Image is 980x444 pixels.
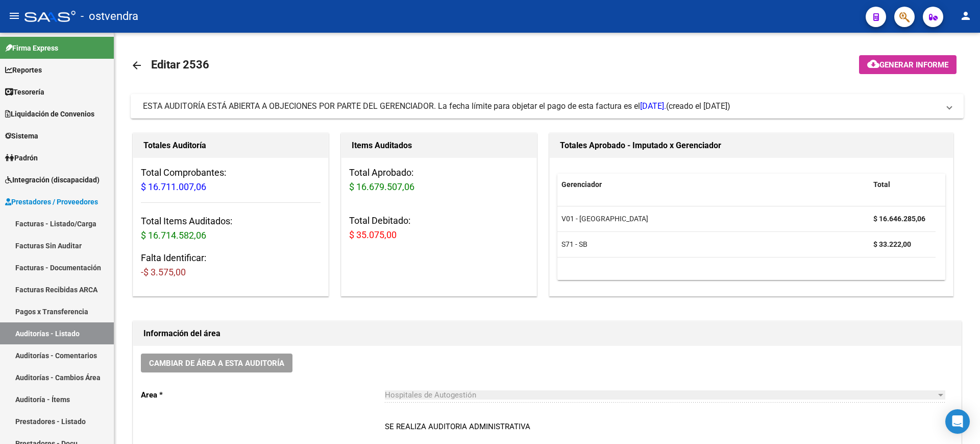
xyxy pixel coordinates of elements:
[143,101,666,111] span: ESTA AUDITORÍA ESTÁ ABIERTA A OBJECIONES POR PARTE DEL GERENCIADOR. La fecha límite para objetar ...
[143,137,318,154] h1: Totales Auditoría
[5,42,58,54] span: Firma Express
[5,174,100,185] span: Integración (discapacidad)
[141,230,206,241] span: $ 16.714.582,06
[561,215,648,223] span: V01 - [GEOGRAPHIC_DATA]
[141,181,206,192] span: $ 16.711.007,06
[5,130,38,142] span: Sistema
[349,214,529,242] h3: Total Debitado:
[557,174,869,196] datatable-header-cell: Gerenciador
[560,137,943,154] h1: Totales Aprobado - Imputado x Gerenciador
[5,64,42,76] span: Reportes
[141,214,321,243] h3: Total Items Auditados:
[960,10,972,22] mat-icon: person
[859,55,957,74] button: Generar informe
[873,180,890,189] span: Total
[149,359,284,368] span: Cambiar de área a esta auditoría
[143,325,951,342] h1: Información del área
[869,174,936,196] datatable-header-cell: Total
[879,60,948,69] span: Generar informe
[81,5,138,28] span: - ostvendra
[873,215,925,223] strong: $ 16.646.285,06
[349,181,414,192] span: $ 16.679.507,06
[141,354,292,372] button: Cambiar de área a esta auditoría
[5,86,44,98] span: Tesorería
[141,389,385,401] p: Area *
[873,240,911,248] strong: $ 33.222,00
[141,251,321,279] h3: Falta Identificar:
[945,409,970,434] div: Open Intercom Messenger
[640,101,666,111] span: [DATE].
[5,152,38,163] span: Padrón
[141,267,186,277] span: -$ 3.575,00
[867,58,879,70] mat-icon: cloud_download
[385,390,476,400] span: Hospitales de Autogestión
[151,58,209,71] span: Editar 2536
[352,137,526,154] h1: Items Auditados
[131,94,964,119] mat-expansion-panel-header: ESTA AUDITORÍA ESTÁ ABIERTA A OBJECIONES POR PARTE DEL GERENCIADOR. La fecha límite para objetar ...
[5,108,94,120] span: Liquidación de Convenios
[8,10,20,22] mat-icon: menu
[349,229,397,240] span: $ 35.075,00
[5,196,98,207] span: Prestadores / Proveedores
[349,166,529,194] h3: Total Aprobado:
[561,180,602,189] span: Gerenciador
[141,166,321,194] h3: Total Comprobantes:
[561,240,587,248] span: S71 - SB
[131,59,143,72] mat-icon: arrow_back
[666,101,730,112] span: (creado el [DATE])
